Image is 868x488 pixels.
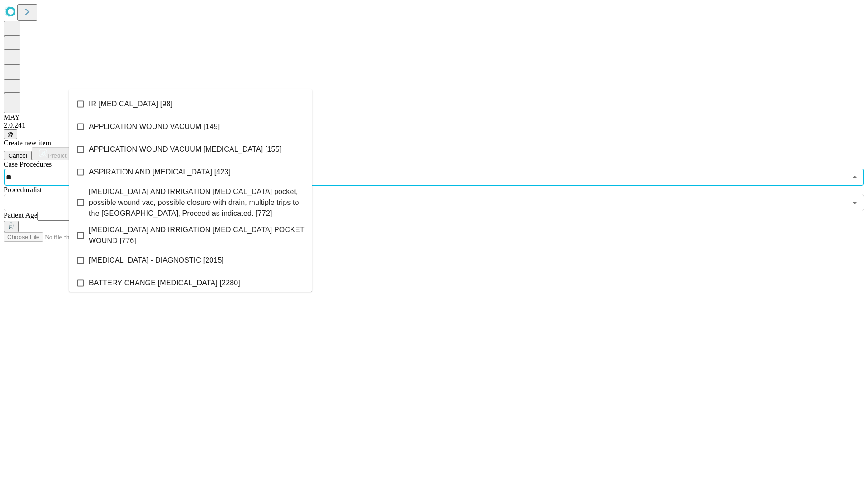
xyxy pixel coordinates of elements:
[48,152,66,159] span: Predict
[848,171,861,184] button: Close
[4,113,864,121] div: MAY
[89,186,305,219] span: [MEDICAL_DATA] AND IRRIGATION [MEDICAL_DATA] pocket, possible wound vac, possible closure with dr...
[4,151,32,160] button: Cancel
[4,160,52,168] span: Scheduled Procedure
[89,167,231,178] span: ASPIRATION AND [MEDICAL_DATA] [423]
[4,129,17,139] button: @
[89,255,224,266] span: [MEDICAL_DATA] - DIAGNOSTIC [2015]
[89,99,173,110] span: IR [MEDICAL_DATA] [98]
[8,152,27,159] span: Cancel
[4,139,51,147] span: Create new item
[89,144,281,155] span: APPLICATION WOUND VACUUM [MEDICAL_DATA] [155]
[4,121,864,129] div: 2.0.241
[89,121,220,132] span: APPLICATION WOUND VACUUM [149]
[4,211,37,219] span: Patient Age
[7,131,14,138] span: @
[848,196,861,209] button: Open
[89,278,240,289] span: BATTERY CHANGE [MEDICAL_DATA] [2280]
[89,224,305,246] span: [MEDICAL_DATA] AND IRRIGATION [MEDICAL_DATA] POCKET WOUND [776]
[4,186,42,194] span: Proceduralist
[32,147,74,160] button: Predict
